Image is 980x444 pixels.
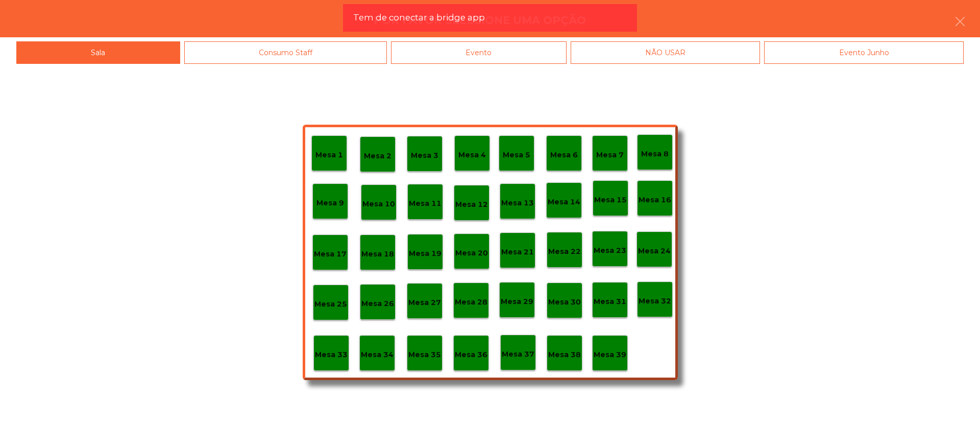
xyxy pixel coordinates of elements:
[458,149,486,161] p: Mesa 4
[364,150,391,162] p: Mesa 2
[548,296,581,308] p: Mesa 30
[455,199,488,211] p: Mesa 12
[548,196,580,208] p: Mesa 14
[408,349,441,361] p: Mesa 35
[411,150,438,161] p: Mesa 3
[316,197,344,209] p: Mesa 9
[501,246,534,258] p: Mesa 21
[764,41,964,64] div: Evento Junho
[502,348,534,360] p: Mesa 37
[408,297,441,309] p: Mesa 27
[639,194,671,206] p: Mesa 16
[455,296,487,308] p: Mesa 28
[409,198,442,209] p: Mesa 11
[641,148,669,160] p: Mesa 8
[361,298,394,310] p: Mesa 26
[503,149,530,161] p: Mesa 5
[455,247,488,259] p: Mesa 20
[391,41,567,64] div: Evento
[409,248,442,260] p: Mesa 19
[455,349,487,361] p: Mesa 36
[501,197,534,209] p: Mesa 13
[594,296,626,308] p: Mesa 31
[314,248,347,260] p: Mesa 17
[501,296,533,308] p: Mesa 29
[638,245,671,257] p: Mesa 24
[314,298,347,310] p: Mesa 25
[594,194,627,206] p: Mesa 15
[353,11,485,24] span: Tem de conectar a bridge app
[594,245,626,256] p: Mesa 23
[639,295,671,307] p: Mesa 32
[361,349,394,361] p: Mesa 34
[550,149,578,161] p: Mesa 6
[184,41,387,64] div: Consumo Staff
[315,349,348,361] p: Mesa 33
[548,349,581,361] p: Mesa 38
[361,248,394,260] p: Mesa 18
[16,41,180,64] div: Sala
[362,198,395,210] p: Mesa 10
[594,349,626,361] p: Mesa 39
[571,41,761,64] div: NÃO USAR
[315,149,343,161] p: Mesa 1
[548,246,581,258] p: Mesa 22
[596,149,624,161] p: Mesa 7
